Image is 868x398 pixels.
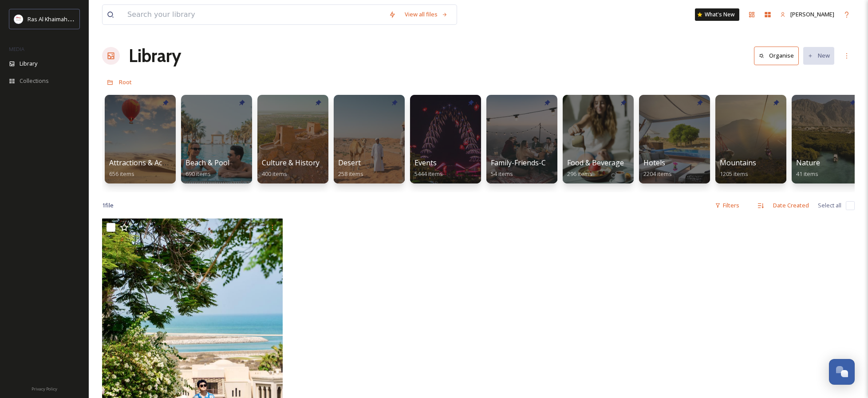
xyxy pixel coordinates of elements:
span: Desert [338,158,361,168]
a: Root [119,77,132,87]
button: Open Chat [829,359,855,385]
span: 5444 items [414,170,443,178]
a: Nature41 items [796,159,820,178]
span: 1205 items [720,170,748,178]
span: Nature [796,158,820,168]
input: Search your library [123,5,384,24]
a: Organise [754,47,803,65]
a: Attractions & Activities656 items [109,159,184,178]
span: 296 items [567,170,592,178]
span: 690 items [185,170,211,178]
span: Collections [20,77,49,85]
span: Food & Beverage [567,158,624,168]
span: 54 items [491,170,513,178]
span: MEDIA [9,46,24,52]
span: Select all [818,201,841,210]
span: 400 items [262,170,287,178]
a: Beach & Pool690 items [185,159,229,178]
span: [PERSON_NAME] [790,10,834,18]
span: 2204 items [643,170,672,178]
button: New [803,47,834,64]
a: Mountains1205 items [720,159,756,178]
a: Culture & History400 items [262,159,320,178]
div: Filters [710,197,744,214]
span: Culture & History [262,158,320,168]
a: View all files [400,6,452,23]
span: 656 items [109,170,134,178]
a: Family-Friends-Couple-Solo54 items [491,159,582,178]
span: Mountains [720,158,756,168]
div: Date Created [769,197,813,214]
span: Ras Al Khaimah Tourism Development Authority [28,15,153,23]
span: 258 items [338,170,363,178]
a: Hotels2204 items [643,159,672,178]
a: Desert258 items [338,159,363,178]
a: Events5444 items [414,159,443,178]
button: Organise [754,47,799,65]
span: 41 items [796,170,818,178]
span: Privacy Policy [32,386,57,392]
span: Root [119,78,132,86]
a: [PERSON_NAME] [776,6,839,23]
a: Privacy Policy [32,383,57,394]
span: Family-Friends-Couple-Solo [491,158,582,168]
a: Library [129,43,181,69]
a: What's New [695,8,739,21]
a: Food & Beverage296 items [567,159,624,178]
img: Logo_RAKTDA_RGB-01.png [14,15,23,23]
span: Beach & Pool [185,158,229,168]
span: Library [20,59,37,68]
span: 1 file [102,201,114,210]
span: Events [414,158,437,168]
span: Hotels [643,158,665,168]
span: Attractions & Activities [109,158,184,168]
